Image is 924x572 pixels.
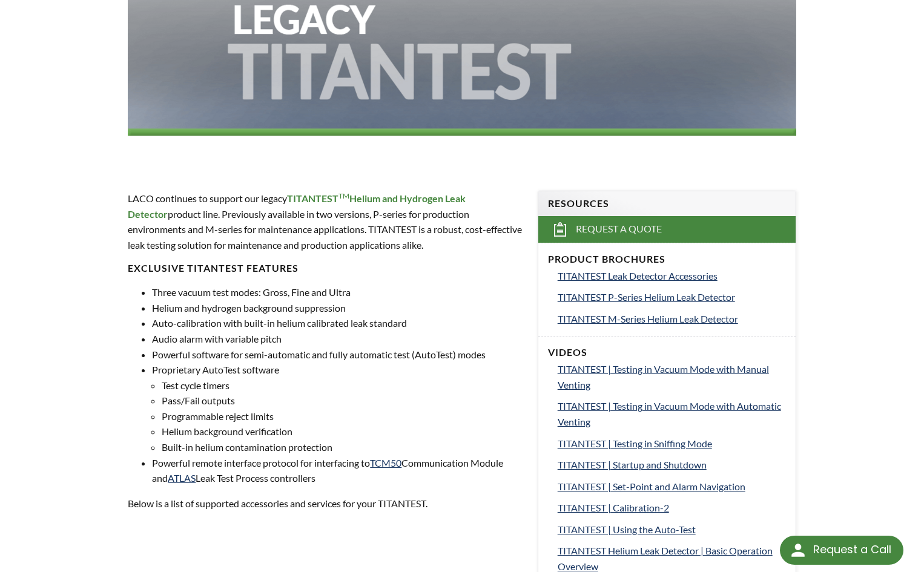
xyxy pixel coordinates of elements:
[558,457,786,473] a: TITANTEST | Startup and Shutdown
[558,522,786,537] a: TITANTEST | Using the Auto-Test
[558,502,669,513] span: TITANTEST | Calibration-2
[558,398,786,429] a: TITANTEST | Testing in Vacuum Mode with Automatic Venting
[152,347,523,363] li: Powerful software for semi-automatic and fully automatic test (AutoTest) modes
[338,191,349,200] sup: TM
[558,524,696,535] span: TITANTEST | Using the Auto-Test
[152,284,523,300] li: Three vacuum test modes: Gross, Fine and Ultra
[370,457,401,468] a: TCM50
[548,253,786,266] h4: Product Brochures
[558,268,786,284] a: TITANTEST Leak Detector Accessories
[788,541,808,560] img: round button
[128,496,523,511] p: Below is a list of supported accessories and services for your TITANTEST.
[558,289,786,305] a: TITANTEST P-Series Helium Leak Detector
[558,361,786,392] a: TITANTEST | Testing in Vacuum Mode with Manual Venting
[152,300,523,316] li: Helium and hydrogen background suppression
[558,313,738,324] span: TITANTEST M-Series Helium Leak Detector
[128,262,523,275] h4: EXCLUSIVE TITANTEST FEATURES
[558,459,707,470] span: TITANTEST | Startup and Shutdown
[813,536,891,564] div: Request a Call
[548,346,786,359] h4: Videos
[558,436,786,452] a: TITANTEST | Testing in Sniffing Mode
[558,545,773,572] span: TITANTEST Helium Leak Detector | Basic Operation Overview
[162,424,523,439] li: Helium background verification
[558,481,745,492] span: TITANTEST | Set-Point and Alarm Navigation
[162,409,523,424] li: Programmable reject limits
[152,362,523,455] li: Proprietary AutoTest software
[152,455,523,486] li: Powerful remote interface protocol for interfacing to Communication Module and Leak Test Process ...
[780,536,903,565] div: Request a Call
[558,363,769,390] span: TITANTEST | Testing in Vacuum Mode with Manual Venting
[152,315,523,331] li: Auto-calibration with built-in helium calibrated leak standard
[558,479,786,495] a: TITANTEST | Set-Point and Alarm Navigation
[558,291,735,303] span: TITANTEST P-Series Helium Leak Detector
[558,500,786,516] a: TITANTEST | Calibration-2
[162,378,523,393] li: Test cycle timers
[558,311,786,327] a: TITANTEST M-Series Helium Leak Detector
[168,472,196,484] a: ATLAS
[152,331,523,347] li: Audio alarm with variable pitch
[162,439,523,455] li: Built-in helium contamination protection
[558,270,718,281] span: TITANTEST Leak Detector Accessories
[128,191,523,252] p: LACO continues to support our legacy product line. Previously available in two versions, P-series...
[128,192,466,220] strong: TITANTEST Helium and Hydrogen Leak Detector
[162,393,523,409] li: Pass/Fail outputs
[538,216,796,243] a: Request a Quote
[558,400,781,427] span: TITANTEST | Testing in Vacuum Mode with Automatic Venting
[548,197,786,210] h4: Resources
[576,223,662,235] span: Request a Quote
[558,438,712,449] span: TITANTEST | Testing in Sniffing Mode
